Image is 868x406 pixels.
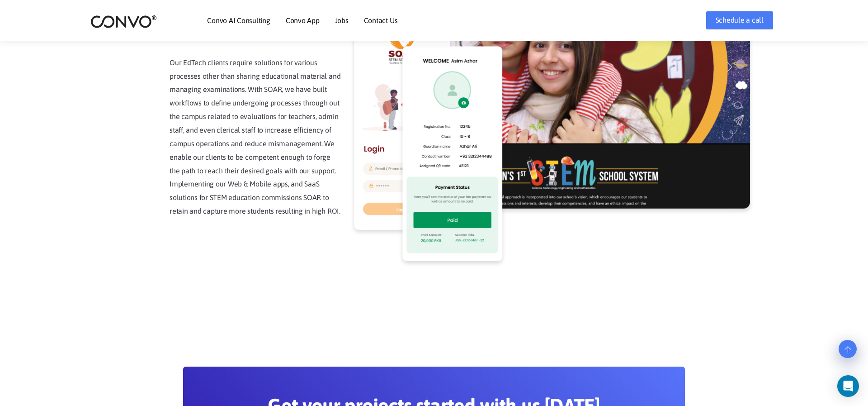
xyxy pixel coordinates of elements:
[364,17,398,24] a: Contact Us
[706,11,773,29] a: Schedule a call
[90,14,157,29] img: logo_2.png
[335,17,349,24] a: Jobs
[286,17,320,24] a: Convo App
[170,56,341,218] p: Our EdTech clients require solutions for various processes other than sharing educational materia...
[837,375,859,397] div: Open Intercom Messenger
[207,17,270,24] a: Convo AI Consulting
